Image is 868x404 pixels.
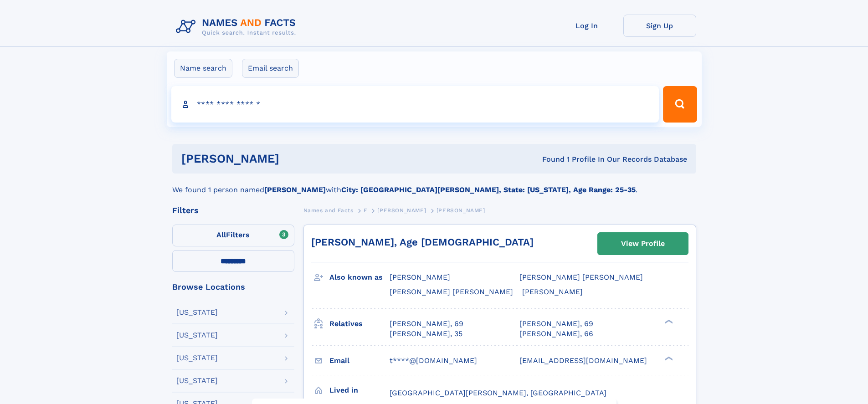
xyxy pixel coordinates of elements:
[174,59,232,78] label: Name search
[623,15,696,37] a: Sign Up
[390,319,463,329] a: [PERSON_NAME], 69
[176,309,218,316] div: [US_STATE]
[621,233,665,254] div: View Profile
[172,15,303,39] img: Logo Names and Facts
[411,154,687,164] div: Found 1 Profile In Our Records Database
[364,207,367,214] span: F
[519,356,647,365] span: [EMAIL_ADDRESS][DOMAIN_NAME]
[377,207,426,214] span: [PERSON_NAME]
[172,283,294,291] div: Browse Locations
[663,318,673,324] div: ❯
[598,233,688,255] a: View Profile
[519,329,593,339] a: [PERSON_NAME], 66
[172,174,696,195] div: We found 1 person named with .
[364,205,367,216] a: F
[176,332,218,339] div: [US_STATE]
[437,207,485,214] span: [PERSON_NAME]
[377,205,426,216] a: [PERSON_NAME]
[329,383,390,398] h3: Lived in
[390,273,450,281] span: [PERSON_NAME]
[550,15,623,37] a: Log In
[329,353,390,368] h3: Email
[172,206,294,215] div: Filters
[329,270,390,285] h3: Also known as
[519,319,593,329] a: [PERSON_NAME], 69
[303,205,354,216] a: Names and Facts
[264,185,326,194] b: [PERSON_NAME]
[176,354,218,362] div: [US_STATE]
[176,377,218,384] div: [US_STATE]
[242,59,299,78] label: Email search
[329,316,390,332] h3: Relatives
[663,86,697,123] button: Search Button
[341,185,636,194] b: City: [GEOGRAPHIC_DATA][PERSON_NAME], State: [US_STATE], Age Range: 25-35
[390,329,462,339] a: [PERSON_NAME], 35
[311,236,534,248] a: [PERSON_NAME], Age [DEMOGRAPHIC_DATA]
[181,153,411,164] h1: [PERSON_NAME]
[172,225,294,246] label: Filters
[390,287,513,296] span: [PERSON_NAME] [PERSON_NAME]
[522,287,583,296] span: [PERSON_NAME]
[216,230,226,239] span: All
[390,389,606,397] span: [GEOGRAPHIC_DATA][PERSON_NAME], [GEOGRAPHIC_DATA]
[171,86,659,123] input: search input
[519,273,643,281] span: [PERSON_NAME] [PERSON_NAME]
[663,355,673,361] div: ❯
